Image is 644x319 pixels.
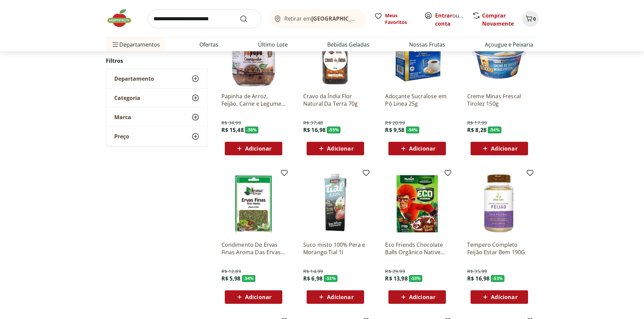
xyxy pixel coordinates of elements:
span: Adicionar [327,294,353,300]
span: R$ 13,98 [385,275,407,282]
span: Adicionar [491,146,517,151]
a: Último Lote [258,41,288,49]
span: R$ 34,99 [221,119,241,126]
button: Adicionar [388,290,446,304]
span: - 54 % [488,127,501,133]
span: - 53 % [491,275,504,282]
span: ou [435,11,465,28]
span: R$ 14,99 [303,268,323,275]
span: R$ 16,98 [467,275,490,282]
span: R$ 29,99 [385,268,405,275]
img: Adoçante Sucralose em Pó Linea 25g [385,23,449,87]
span: Departamento [114,75,154,82]
img: Eco Friends Chocolate Balls Orgânico Native 270 G [385,171,449,236]
span: R$ 12,89 [221,268,241,275]
a: Ofertas [199,41,218,49]
span: - 53 % [324,275,337,282]
span: - 55 % [327,127,340,133]
a: Papinha de Arroz, Feijão, Carne e Legumes Orgânica Papapa 180g [221,92,286,107]
span: R$ 9,58 [385,126,404,134]
button: Categoria [106,88,208,107]
button: Adicionar [471,142,528,155]
a: Açougue e Peixaria [485,41,533,49]
input: search [148,9,261,28]
span: R$ 37,48 [303,119,323,126]
a: Adoçante Sucralose em Pó Linea 25g [385,92,449,107]
span: - 54 % [242,275,256,282]
span: R$ 17,99 [467,119,487,126]
span: Adicionar [327,146,353,151]
button: Submit Search [240,15,256,23]
a: Meus Favoritos [374,12,416,26]
img: Cravo da Índia Flor Natural Da Terra 70g [303,23,367,87]
span: Departamentos [111,36,160,53]
span: Meus Favoritos [385,12,416,26]
img: Creme Minas Frescal Tirolez 150g [467,23,531,87]
img: Hortifruti [106,8,140,28]
span: Adicionar [409,146,435,151]
button: Adicionar [307,290,364,304]
span: R$ 35,99 [467,268,487,275]
button: Carrinho [522,11,539,27]
span: - 56 % [245,127,259,133]
button: Departamento [106,69,208,88]
img: Tempero Completo Feijão Estar Bem 190G [467,171,531,236]
a: Suco misto 100% Pera e Morango Tial 1l [303,241,367,256]
span: - 54 % [406,127,420,133]
span: Adicionar [245,146,271,151]
img: Condimento De Ervas Finas Aroma Das Ervas 20G [221,171,286,236]
span: Adicionar [409,294,435,300]
button: Adicionar [471,290,528,304]
img: Suco misto 100% Pera e Morango Tial 1l [303,171,367,236]
span: R$ 8,28 [467,126,486,134]
span: Retirar em [284,16,359,22]
button: Adicionar [307,142,364,155]
span: 0 [533,16,536,22]
button: Menu [111,36,119,53]
button: Marca [106,108,208,127]
button: Adicionar [225,290,282,304]
span: R$ 5,98 [221,275,241,282]
b: [GEOGRAPHIC_DATA]/[GEOGRAPHIC_DATA] [311,15,425,22]
button: Adicionar [388,142,446,155]
a: Creme Minas Frescal Tirolez 150g [467,92,531,107]
a: Comprar Novamente [482,12,514,27]
a: Cravo da Índia Flor Natural Da Terra 70g [303,92,367,107]
span: Adicionar [491,294,517,300]
a: Nossas Frutas [409,41,445,49]
a: Tempero Completo Feijão Estar Bem 190G [467,241,531,256]
span: Adicionar [245,294,271,300]
a: Eco Friends Chocolate Balls Orgânico Native 270 G [385,241,449,256]
a: Condimento De Ervas Finas Aroma Das Ervas 20G [221,241,286,256]
h2: Filtros [106,54,208,68]
span: R$ 15,48 [221,126,244,134]
span: R$ 20,99 [385,119,405,126]
span: - 53 % [409,275,423,282]
button: Preço [106,127,208,146]
span: Marca [114,114,131,121]
a: Criar conta [435,12,472,27]
span: R$ 16,98 [303,126,326,134]
img: Papinha de Arroz, Feijão, Carne e Legumes Orgânica Papapa 180g [221,23,286,87]
span: Categoria [114,95,140,101]
button: Adicionar [225,142,282,155]
span: R$ 6,98 [303,275,323,282]
span: Preço [114,133,129,140]
button: Retirar em[GEOGRAPHIC_DATA]/[GEOGRAPHIC_DATA] [269,9,366,28]
a: Entrar [435,12,452,19]
a: Bebidas Geladas [327,41,369,49]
